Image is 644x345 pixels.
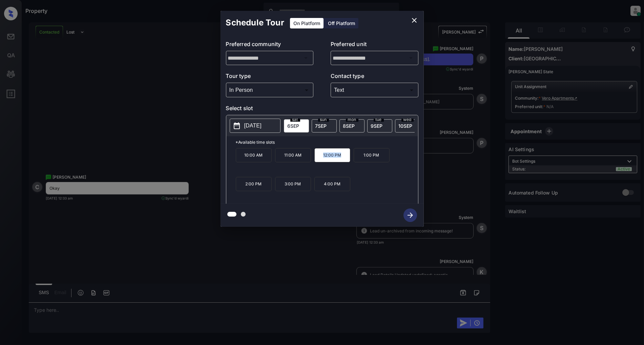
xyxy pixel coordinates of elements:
[226,40,314,51] p: Preferred community
[314,177,350,191] p: 4:00 PM
[331,40,418,51] p: Preferred unit
[371,123,383,129] span: 9 SEP
[346,118,358,122] span: mon
[290,118,300,122] span: sat
[236,148,272,162] p: 10:00 AM
[290,18,324,28] div: On Platform
[401,118,414,122] span: wed
[395,119,420,133] div: date-select
[374,118,384,122] span: tue
[343,123,355,129] span: 8 SEP
[226,104,418,115] p: Select slot
[244,122,262,130] p: [DATE]
[228,84,312,96] div: In Person
[314,148,350,162] p: 12:00 PM
[230,119,281,133] button: [DATE]
[288,123,299,129] span: 6 SEP
[315,123,327,129] span: 7 SEP
[318,118,329,122] span: sun
[275,177,311,191] p: 3:00 PM
[284,119,309,133] div: date-select
[339,119,365,133] div: date-select
[399,123,413,129] span: 10 SEP
[275,148,311,162] p: 11:00 AM
[332,84,417,96] div: Text
[226,72,314,83] p: Tour type
[312,119,337,133] div: date-select
[331,72,418,83] p: Contact type
[325,18,358,28] div: Off Platform
[367,119,392,133] div: date-select
[236,136,418,148] p: *Available time slots
[221,11,290,35] h2: Schedule Tour
[236,177,272,191] p: 2:00 PM
[408,14,421,27] button: close
[354,148,390,162] p: 1:00 PM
